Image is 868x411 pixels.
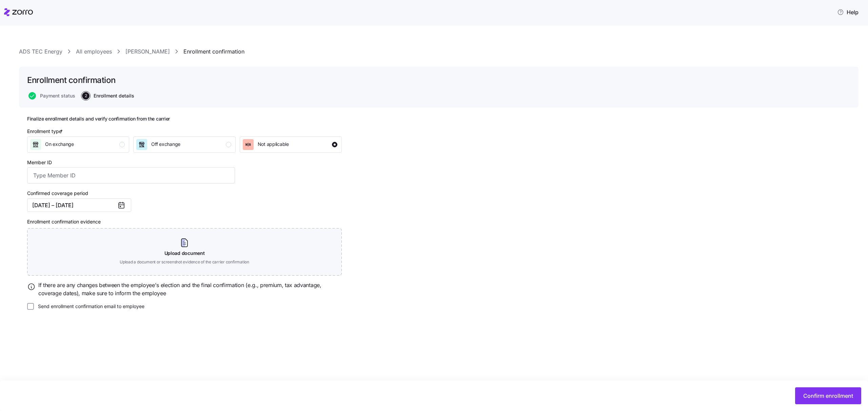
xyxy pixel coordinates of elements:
[40,93,75,98] span: Payment status
[27,218,101,225] label: Enrollment confirmation evidence
[34,303,144,310] label: Send enrollment confirmation email to employee
[183,47,244,56] a: Enrollment confirmation
[82,92,90,100] span: 2
[45,141,74,148] span: On exchange
[27,92,75,100] a: Payment status
[125,47,170,56] a: [PERSON_NAME]
[76,47,112,56] a: All employees
[803,392,853,400] span: Confirm enrollment
[27,190,88,197] label: Confirmed coverage period
[837,8,859,16] span: Help
[19,47,62,56] a: ADS TEC Energy
[94,93,134,98] span: Enrollment details
[27,75,116,85] h1: Enrollment confirmation
[151,141,180,148] span: Off exchange
[27,167,235,183] input: Type Member ID
[38,281,342,298] span: If there are any changes between the employee's election and the final confirmation (e.g., premiu...
[832,5,864,19] button: Help
[28,92,75,100] button: Payment status
[258,141,289,148] span: Not applicable
[795,387,861,404] button: Confirm enrollment
[81,92,134,100] a: 2Enrollment details
[27,128,64,135] div: Enrollment type
[27,198,131,212] button: [DATE] – [DATE]
[82,92,134,100] button: 2Enrollment details
[27,159,52,166] label: Member ID
[27,116,342,122] h2: Finalize enrollment details and verify confirmation from the carrier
